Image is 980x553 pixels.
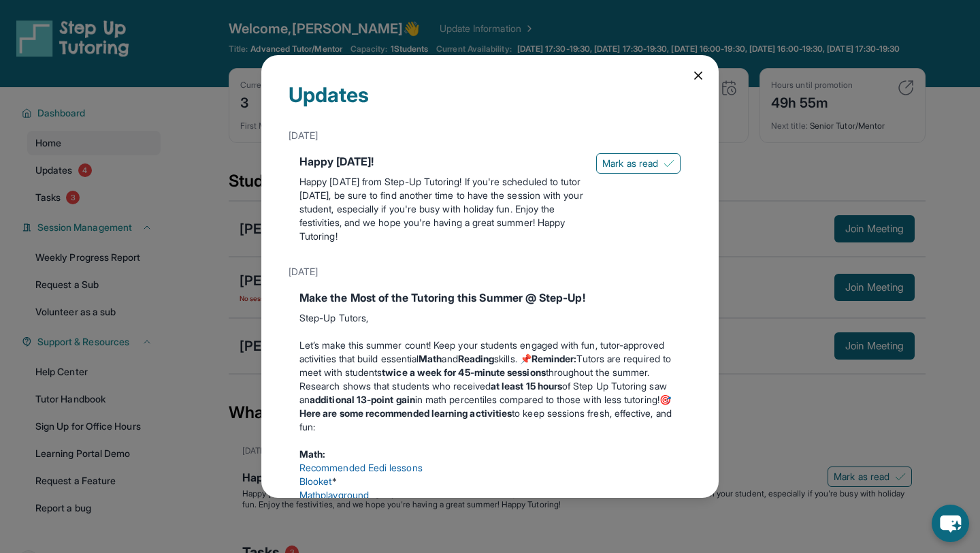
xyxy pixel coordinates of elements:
[458,353,495,364] strong: Reading
[299,153,585,170] div: Happy [DATE]!
[664,158,674,169] img: Mark as read
[596,153,681,174] button: Mark as read
[299,489,369,501] a: Mathplayground
[289,82,691,123] div: Updates
[289,123,691,148] div: [DATE]
[299,175,585,243] p: Happy [DATE] from Step-Up Tutoring! If you're scheduled to tutor [DATE], be sure to find another ...
[299,338,681,379] p: Let’s make this summer count! Keep your students engaged with fun, tutor-approved activities that...
[299,379,681,434] p: Research shows that students who received of Step Up Tutoring saw an in math percentiles compared...
[289,259,691,284] div: [DATE]
[299,311,681,325] p: Step-Up Tutors,
[299,462,423,473] a: Recommended Eedi lessons
[932,505,969,542] button: chat-button
[310,394,415,405] strong: additional 13-point gain
[532,353,577,364] strong: Reminder:
[299,289,681,306] div: Make the Most of the Tutoring this Summer @ Step-Up!
[602,157,658,170] span: Mark as read
[299,448,325,460] strong: Math:
[491,380,562,392] strong: at least 15 hours
[299,407,512,419] strong: Here are some recommended learning activities
[299,475,332,487] a: Blooket
[382,366,545,378] strong: twice a week for 45-minute sessions
[419,353,442,364] strong: Math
